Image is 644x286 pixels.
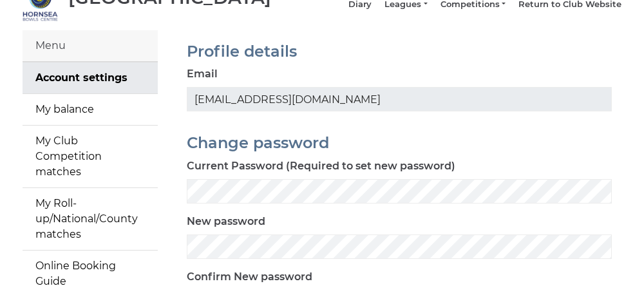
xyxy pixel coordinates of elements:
label: New password [187,214,265,229]
div: Menu [23,30,158,62]
h2: Change password [187,135,612,151]
label: Email [187,66,218,82]
a: My Roll-up/National/County matches [23,188,158,250]
a: Account settings [23,62,158,93]
label: Current Password (Required to set new password) [187,158,455,174]
label: Confirm New password [187,269,312,285]
h2: Profile details [187,43,612,60]
a: My balance [23,94,158,125]
a: My Club Competition matches [23,126,158,187]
